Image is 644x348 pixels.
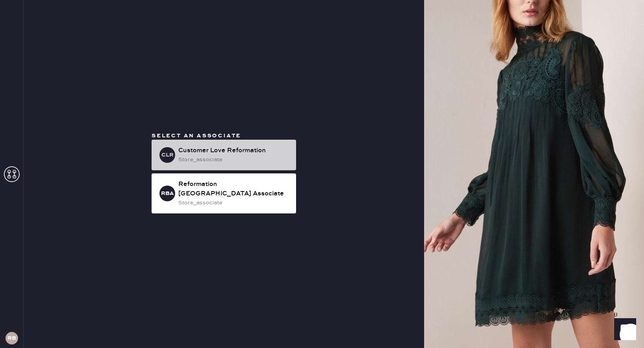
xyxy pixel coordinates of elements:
[178,199,290,207] div: store_associate
[161,191,174,196] h3: RBA
[178,155,290,164] div: store_associate
[178,180,290,199] div: Reformation [GEOGRAPHIC_DATA] Associate
[178,146,290,155] div: Customer Love Reformation
[161,152,174,158] h3: CLR
[7,335,16,341] h3: RB
[607,313,640,346] iframe: Front Chat
[152,132,241,139] span: Select an associate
